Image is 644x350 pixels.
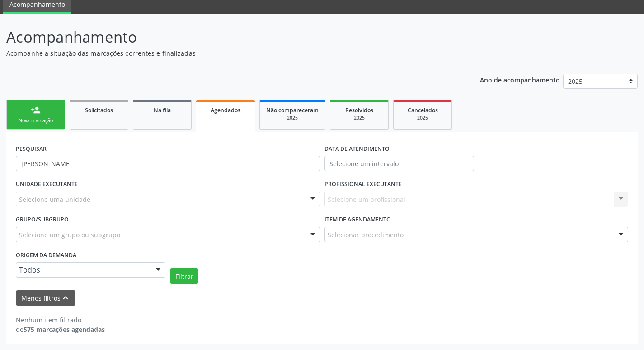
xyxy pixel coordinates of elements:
[16,156,320,171] input: Nome, CNS
[19,265,147,274] span: Todos
[85,106,113,114] span: Solicitados
[324,177,402,192] label: PROFISSIONAL EXECUTANTE
[211,106,240,114] span: Agendados
[16,325,105,334] div: de
[31,105,41,115] div: person_add
[266,106,319,114] span: Não compareceram
[61,293,71,303] i: keyboard_arrow_up
[6,48,448,58] p: Acompanhe a situação das marcações correntes e finalizadas
[16,315,105,325] div: Nenhum item filtrado
[480,74,560,85] p: Ano de acompanhamento
[328,230,404,240] span: Selecionar procedimento
[16,213,69,227] label: Grupo/Subgrupo
[324,213,391,227] label: Item de agendamento
[400,115,445,121] div: 2025
[6,26,448,48] p: Acompanhamento
[16,142,47,156] label: PESQUISAR
[324,142,390,156] label: DATA DE ATENDIMENTO
[19,230,120,240] span: Selecione um grupo ou subgrupo
[19,195,90,204] span: Selecione uma unidade
[337,115,382,121] div: 2025
[266,115,319,121] div: 2025
[13,117,58,124] div: Nova marcação
[408,106,438,114] span: Cancelados
[154,106,171,114] span: Na fila
[16,177,78,192] label: UNIDADE EXECUTANTE
[345,106,373,114] span: Resolvidos
[24,325,105,334] strong: 575 marcações agendadas
[16,249,76,263] label: Origem da demanda
[16,290,75,306] button: Menos filtroskeyboard_arrow_up
[170,268,198,284] button: Filtrar
[324,156,474,171] input: Selecione um intervalo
